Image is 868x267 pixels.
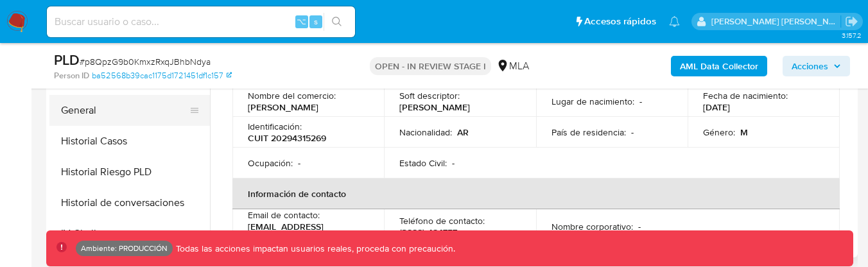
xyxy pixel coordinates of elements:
p: Teléfono de contacto : [399,215,485,227]
p: Ambiente: PRODUCCIÓN [81,246,168,251]
b: Person ID [54,70,89,82]
p: Ocupación : [248,157,293,169]
p: - [638,221,641,232]
p: Soft descriptor : [399,90,460,101]
th: Información de contacto [232,178,840,209]
p: Nombre corporativo : [551,221,633,232]
p: Nombre del comercio : [248,90,336,101]
p: M [740,126,748,138]
p: Email de contacto : [248,209,320,221]
span: 3.157.2 [842,30,862,40]
button: search-icon [324,13,350,31]
p: AR [457,126,469,138]
b: AML Data Collector [680,56,758,76]
p: Todas las acciones impactan usuarios reales, proceda con precaución. [173,243,455,255]
p: País de residencia : [551,126,626,138]
button: General [49,95,200,126]
p: Estado Civil : [399,157,447,169]
p: Identificación : [248,121,302,132]
a: Notificaciones [669,16,680,27]
a: Salir [845,15,858,28]
p: - [452,157,455,169]
p: esteban.salas@mercadolibre.com.co [711,15,841,28]
p: (3888) 484757 [399,227,457,238]
b: PLD [54,49,80,70]
span: Accesos rápidos [584,15,656,28]
input: Buscar usuario o caso... [47,13,355,30]
a: ba52568b39cac1175d1721451df1c157 [92,70,232,82]
p: Nacionalidad : [399,126,452,138]
button: Historial Riesgo PLD [49,157,210,187]
p: - [639,96,642,107]
p: [EMAIL_ADDRESS][DOMAIN_NAME] [248,221,363,244]
p: - [298,157,300,169]
p: OPEN - IN REVIEW STAGE I [370,57,491,75]
button: Historial Casos [49,126,210,157]
span: s [314,15,318,28]
button: AML Data Collector [671,56,767,76]
p: - [631,126,634,138]
p: Lugar de nacimiento : [551,96,634,107]
span: ⌥ [297,15,306,28]
p: CUIT 20294315269 [248,132,326,144]
p: Fecha de nacimiento : [703,90,788,101]
p: [PERSON_NAME] [399,101,470,113]
button: Acciones [783,56,850,76]
div: MLA [496,59,529,73]
p: [PERSON_NAME] [248,101,318,113]
p: Género : [703,126,735,138]
button: Historial de conversaciones [49,187,210,218]
p: [DATE] [703,101,730,113]
span: # p8QpzG9b0KmxzRxqJBhbNdya [80,55,211,68]
button: IV Challenges [49,218,210,249]
span: Acciones [792,56,828,76]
